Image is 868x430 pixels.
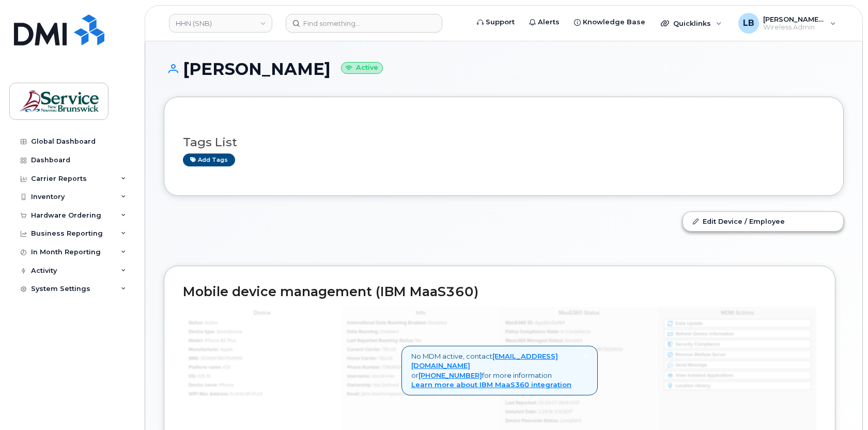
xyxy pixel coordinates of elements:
[584,351,588,359] a: Close
[183,136,825,149] h3: Tags List
[411,380,571,389] a: Learn more about IBM MaaS360 integration
[164,60,844,78] h1: [PERSON_NAME]
[341,62,383,74] small: Active
[683,212,843,231] a: Edit Device / Employee
[584,350,588,360] span: ×
[183,285,816,299] h2: Mobile device management (IBM MaaS360)
[419,371,482,379] a: [PHONE_NUMBER]
[401,346,598,395] div: No MDM active, contact or for more information
[183,153,235,166] a: Add tags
